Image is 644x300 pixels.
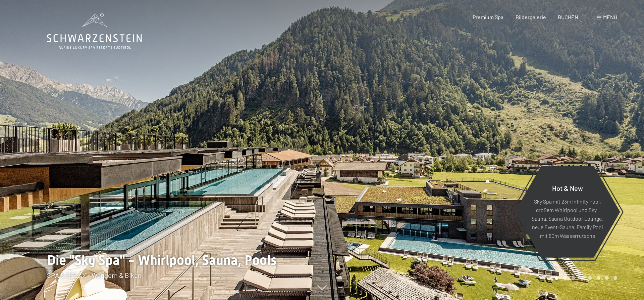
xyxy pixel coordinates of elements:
a: Hot & New Sky Spa mit 23m Infinity Pool, großem Whirlpool und Sky-Sauna, Sauna Outdoor Lounge, ne... [514,166,621,258]
div: Carousel Page 6 [597,276,600,280]
div: Carousel Page 3 [572,276,575,280]
p: Sky Spa mit 23m Infinity Pool, großem Whirlpool und Sky-Sauna, Sauna Outdoor Lounge, neue Event-S... [531,197,604,240]
span: Menü [603,14,617,20]
div: Carousel Pagination [552,276,617,280]
div: Carousel Page 2 [563,276,567,280]
a: BUCHEN [558,14,578,20]
a: Bildergalerie [516,14,546,20]
div: Carousel Page 4 [580,276,584,280]
div: Carousel Page 5 [588,276,592,280]
div: Carousel Page 8 [613,276,617,280]
a: Premium Spa [473,14,503,20]
span: Hot & New [552,184,583,192]
div: Carousel Page 7 [605,276,609,280]
div: Carousel Page 1 (Current Slide) [555,276,558,280]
